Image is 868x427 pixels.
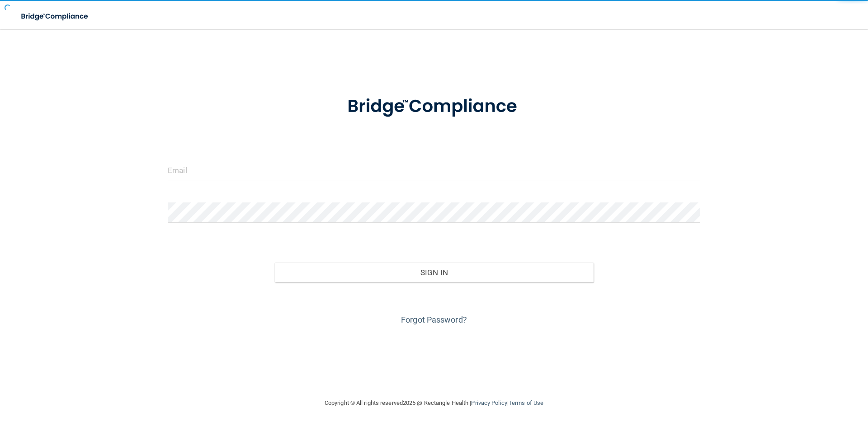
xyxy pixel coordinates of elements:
a: Forgot Password? [401,315,467,324]
a: Privacy Policy [471,399,507,406]
img: bridge_compliance_login_screen.278c3ca4.svg [329,83,539,130]
button: Sign In [274,263,594,282]
a: Terms of Use [509,399,543,406]
img: bridge_compliance_login_screen.278c3ca4.svg [14,7,97,26]
div: Copyright © All rights reserved 2025 @ Rectangle Health | | [269,389,599,418]
input: Email [168,160,700,180]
